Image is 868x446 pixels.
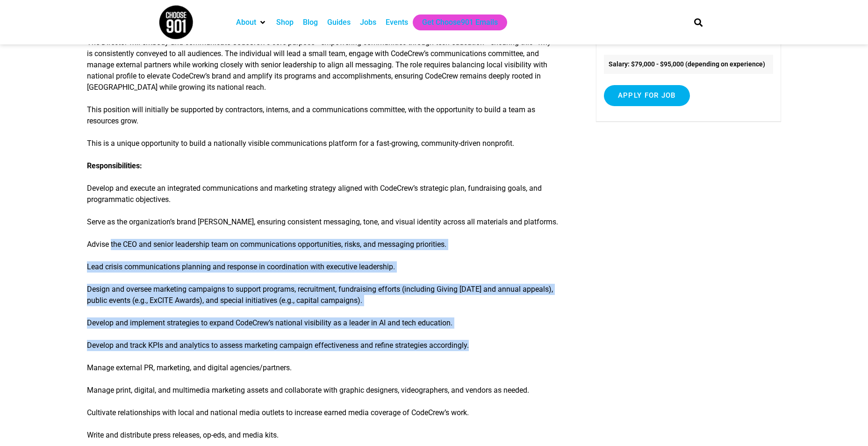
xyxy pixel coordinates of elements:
a: Guides [327,17,351,28]
p: This position will initially be supported by contractors, interns, and a communications committee... [87,104,561,127]
p: The Director will embody and communicate CodeCrew’s core purpose—empowering communities through t... [87,37,561,93]
div: Search [690,14,706,30]
li: Salary: $79,000 - $95,000 (depending on experience) [604,55,773,74]
p: This is a unique opportunity to build a nationally visible communications platform for a fast-gro... [87,138,561,149]
p: Serve as the organization’s brand [PERSON_NAME], ensuring consistent messaging, tone, and visual ... [87,216,561,228]
input: Apply for job [604,85,690,106]
p: Develop and implement strategies to expand CodeCrew’s national visibility as a leader in AI and t... [87,317,561,329]
p: Manage print, digital, and multimedia marketing assets and collaborate with graphic designers, vi... [87,385,561,396]
p: Develop and execute an integrated communications and marketing strategy aligned with CodeCrew’s s... [87,160,561,205]
a: Shop [276,17,294,28]
a: Blog [303,17,318,28]
p: Develop and track KPIs and analytics to assess marketing campaign effectiveness and refine strate... [87,340,561,351]
a: Jobs [360,17,376,28]
p: Advise the CEO and senior leadership team on communications opportunities, risks, and messaging p... [87,239,561,250]
p: Manage external PR, marketing, and digital agencies/partners. [87,362,561,374]
p: Cultivate relationships with local and national media outlets to increase earned media coverage o... [87,407,561,418]
div: About [231,14,272,30]
a: Events [386,17,408,28]
strong: Responsibilities: [87,161,142,170]
a: About [236,17,256,28]
nav: Main nav [231,14,678,30]
a: Get Choose901 Emails [422,17,498,28]
p: Lead crisis communications planning and response in coordination with executive leadership. [87,261,561,273]
p: Design and oversee marketing campaigns to support programs, recruitment, fundraising efforts (inc... [87,284,561,306]
p: Write and distribute press releases, op-eds, and media kits. [87,430,561,441]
